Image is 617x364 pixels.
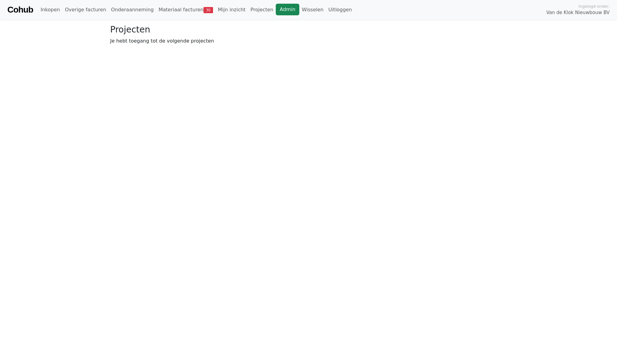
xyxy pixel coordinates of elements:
a: Projecten [248,4,276,16]
a: Admin [276,4,299,15]
a: Materiaal facturen30 [156,4,215,16]
span: Van de Klok Nieuwbouw BV [546,9,610,16]
h3: Projecten [110,24,507,35]
a: Wisselen [299,4,326,16]
span: Ingelogd onder: [578,3,610,9]
a: Inkopen [38,4,62,16]
a: Overige facturen [62,4,109,16]
a: Onderaanneming [109,4,156,16]
p: Je hebt toegang tot de volgende projecten [110,37,507,45]
span: 30 [204,7,213,13]
a: Mijn inzicht [215,4,248,16]
a: Uitloggen [326,4,354,16]
a: Cohub [7,2,33,17]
